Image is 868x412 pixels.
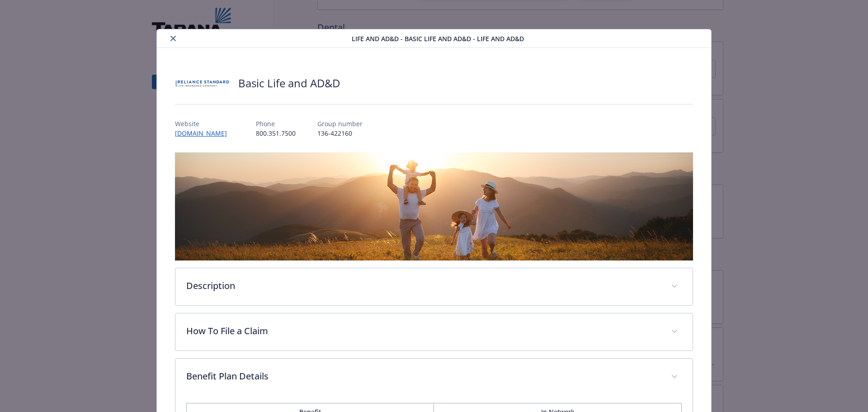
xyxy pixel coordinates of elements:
p: Description [186,279,660,293]
img: banner [175,152,693,260]
div: Description [175,268,693,305]
div: Benefit Plan Details [175,359,693,396]
p: 800.351.7500 [256,128,296,138]
p: How To File a Claim [186,324,660,338]
p: Group number [317,119,363,128]
p: Benefit Plan Details [186,369,660,383]
img: Reliance Standard Life Insurance Company [175,70,229,97]
button: close [168,33,179,44]
span: Life and AD&D - Basic Life and AD&D - Life and AD&D [352,34,524,43]
a: [DOMAIN_NAME] [175,129,234,137]
p: 136-422160 [317,128,363,138]
div: How To File a Claim [175,313,693,350]
p: Website [175,119,234,128]
p: Phone [256,119,296,128]
h2: Basic Life and AD&D [238,76,340,91]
